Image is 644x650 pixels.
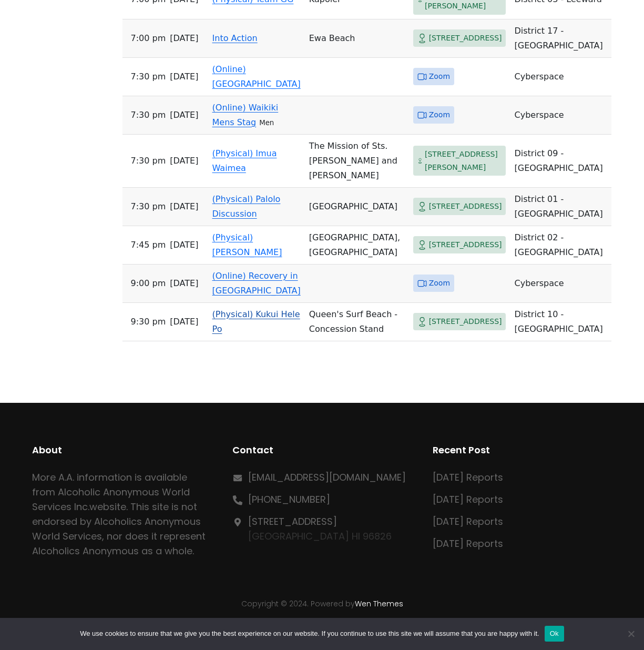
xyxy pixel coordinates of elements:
[433,515,503,528] a: [DATE] Reports
[170,238,198,252] span: [DATE]
[32,443,211,458] h2: About
[232,443,412,458] h2: Contact
[510,188,611,226] td: District 01 - [GEOGRAPHIC_DATA]
[305,188,409,226] td: [GEOGRAPHIC_DATA]
[131,69,166,84] span: 7:30 PM
[170,154,198,168] span: [DATE]
[429,32,502,45] span: [STREET_ADDRESS]
[425,148,502,174] span: [STREET_ADDRESS][PERSON_NAME]
[248,515,337,528] a: [STREET_ADDRESS]
[433,471,503,484] a: [DATE] Reports
[131,31,166,46] span: 7:00 PM
[510,303,611,341] td: District 10 - [GEOGRAPHIC_DATA]
[89,500,126,513] a: website
[212,33,258,43] a: Into Action
[212,309,300,334] a: (Physical) Kukui Hele Po
[131,276,166,291] span: 9:00 PM
[510,96,611,135] td: Cyberspace
[355,598,403,609] a: Wen Themes
[212,232,282,257] a: (Physical) [PERSON_NAME]
[626,628,636,639] span: No
[170,276,198,291] span: [DATE]
[248,514,392,544] p: [GEOGRAPHIC_DATA] HI 96826
[429,238,502,251] span: [STREET_ADDRESS]
[248,493,330,506] a: [PHONE_NUMBER]
[305,19,409,58] td: Ewa Beach
[510,58,611,96] td: Cyberspace
[170,314,198,329] span: [DATE]
[510,135,611,188] td: District 09 - [GEOGRAPHIC_DATA]
[433,443,612,458] h2: Recent Post
[545,626,564,642] button: Ok
[170,69,198,84] span: [DATE]
[131,154,166,168] span: 7:30 PM
[429,108,450,121] span: Zoom
[305,135,409,188] td: The Mission of Sts. [PERSON_NAME] and [PERSON_NAME]
[212,64,301,89] a: (Online) [GEOGRAPHIC_DATA]
[32,598,612,610] p: Copyright © 2024. Powered by
[510,265,611,303] td: Cyberspace
[305,303,409,341] td: Queen's Surf Beach - Concession Stand
[170,31,198,46] span: [DATE]
[305,226,409,265] td: [GEOGRAPHIC_DATA], [GEOGRAPHIC_DATA]
[510,19,611,58] td: District 17 - [GEOGRAPHIC_DATA]
[212,148,277,173] a: (Physical) Imua Waimea
[32,470,211,558] p: More A.A. information is available from Alcoholic Anonymous World Services Inc. . This site is no...
[131,238,166,252] span: 7:45 PM
[429,200,502,213] span: [STREET_ADDRESS]
[131,199,166,214] span: 7:30 PM
[429,277,450,290] span: Zoom
[131,108,166,123] span: 7:30 PM
[248,471,406,484] a: [EMAIL_ADDRESS][DOMAIN_NAME]
[510,226,611,265] td: District 02 - [GEOGRAPHIC_DATA]
[429,70,450,83] span: Zoom
[131,314,166,329] span: 9:30 PM
[80,628,539,639] span: We use cookies to ensure that we give you the best experience on our website. If you continue to ...
[433,493,503,506] a: [DATE] Reports
[212,194,281,219] a: (Physical) Palolo Discussion
[212,103,279,127] a: (Online) Waikiki Mens Stag
[433,537,503,550] a: [DATE] Reports
[212,271,301,296] a: (Online) Recovery in [GEOGRAPHIC_DATA]
[429,315,502,328] span: [STREET_ADDRESS]
[170,108,198,123] span: [DATE]
[170,199,198,214] span: [DATE]
[259,119,274,127] small: Men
